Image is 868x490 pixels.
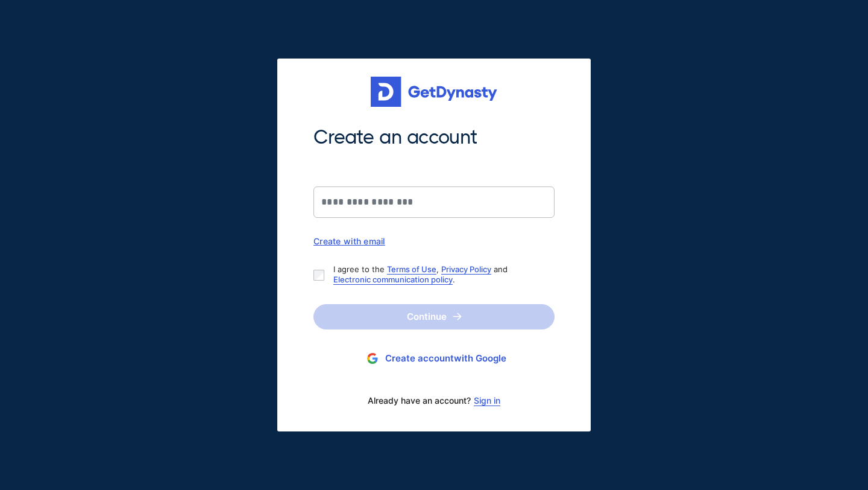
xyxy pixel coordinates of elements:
p: I agree to the , and . [333,264,545,285]
button: Create accountwith Google [313,348,555,370]
div: Create with email [313,236,555,246]
img: Get started for free with Dynasty Trust Company [371,77,497,107]
div: Already have an account? [313,388,555,413]
a: Electronic communication policy [333,275,453,284]
span: Create an account [313,125,555,150]
a: Privacy Policy [441,264,491,274]
a: Sign in [474,396,500,406]
a: Terms of Use [387,264,436,274]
